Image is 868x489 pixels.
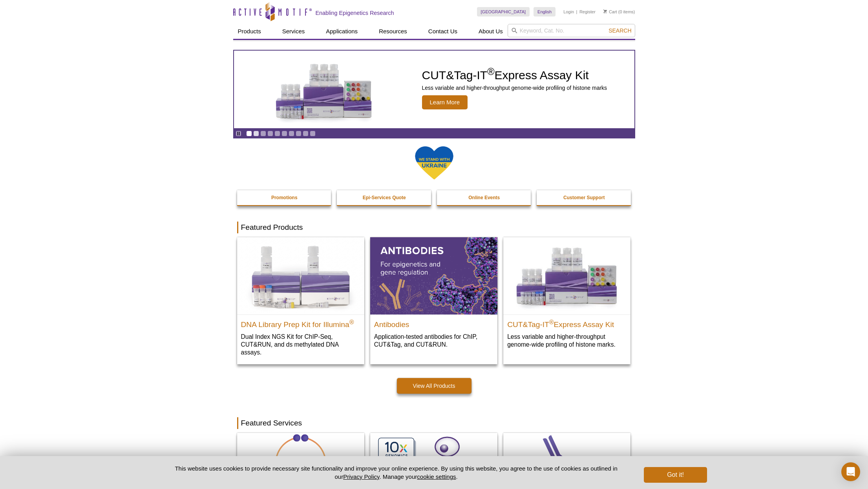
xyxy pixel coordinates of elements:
[477,7,530,16] a: [GEOGRAPHIC_DATA]
[237,222,631,233] h2: Featured Products
[474,24,508,39] a: About Us
[303,131,309,136] a: Go to slide 9
[422,95,468,109] span: Learn More
[841,462,860,481] div: Open Intercom Messenger
[281,131,287,136] a: Go to slide 6
[487,66,494,77] sup: ®
[374,333,493,349] p: Application-tested antibodies for ChIP, CUT&Tag, and CUT&RUN.
[363,195,406,200] strong: Epi-Services Quote
[274,131,280,136] a: Go to slide 5
[424,24,462,39] a: Contact Us
[370,237,497,356] a: All Antibodies Antibodies Application-tested antibodies for ChIP, CUT&Tag, and CUT&RUN.
[606,27,634,34] button: Search
[316,9,394,16] h2: Enabling Epigenetics Research
[246,131,252,136] a: Go to slide 1
[161,464,631,481] p: This website uses cookies to provide necessary site functionality and improve your online experie...
[417,473,456,480] button: cookie settings
[507,317,627,329] h2: CUT&Tag-IT Express Assay Kit
[233,24,266,39] a: Products
[422,84,607,91] p: Less variable and higher-throughput genome-wide profiling of histone marks
[237,417,631,429] h2: Featured Services
[241,317,360,329] h2: DNA Library Prep Kit for Illumina
[374,24,412,39] a: Resources
[241,333,360,356] p: Dual Index NGS Kit for ChIP-Seq, CUT&RUN, and ds methylated DNA assays.
[234,51,634,128] a: CUT&Tag-IT Express Assay Kit CUT&Tag-IT®Express Assay Kit Less variable and higher-throughput gen...
[537,190,632,205] a: Customer Support
[267,131,273,136] a: Go to slide 4
[289,131,294,136] a: Go to slide 7
[234,51,634,128] article: CUT&Tag-IT Express Assay Kit
[503,237,630,314] img: CUT&Tag-IT® Express Assay Kit
[337,190,432,205] a: Epi-Services Quote
[260,131,266,136] a: Go to slide 3
[349,318,354,325] sup: ®
[549,318,554,325] sup: ®
[507,333,627,349] p: Less variable and higher-throughput genome-wide profiling of histone marks​.
[508,24,635,37] input: Keyword, Cat. No.
[534,7,556,16] a: English
[609,27,631,34] span: Search
[370,237,497,314] img: All Antibodies
[603,9,607,13] img: Your Cart
[563,195,605,200] strong: Customer Support
[576,7,577,16] li: |
[278,24,310,39] a: Services
[397,378,471,394] a: View All Products
[422,69,607,81] h2: CUT&Tag-IT Express Assay Kit
[236,131,241,136] a: Toggle autoplay
[644,467,707,483] button: Got it!
[343,473,379,480] a: Privacy Policy
[310,131,316,136] a: Go to slide 10
[603,9,617,15] a: Cart
[237,237,364,314] img: DNA Library Prep Kit for Illumina
[271,195,298,200] strong: Promotions
[563,9,574,15] a: Login
[603,7,635,16] li: (0 items)
[415,145,454,180] img: We Stand With Ukraine
[579,9,596,15] a: Register
[437,190,532,205] a: Online Events
[259,46,389,133] img: CUT&Tag-IT Express Assay Kit
[237,237,364,364] a: DNA Library Prep Kit for Illumina DNA Library Prep Kit for Illumina® Dual Index NGS Kit for ChIP-...
[296,131,302,136] a: Go to slide 8
[253,131,259,136] a: Go to slide 2
[503,237,630,356] a: CUT&Tag-IT® Express Assay Kit CUT&Tag-IT®Express Assay Kit Less variable and higher-throughput ge...
[468,195,500,200] strong: Online Events
[237,190,332,205] a: Promotions
[374,317,493,329] h2: Antibodies
[321,24,362,39] a: Applications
